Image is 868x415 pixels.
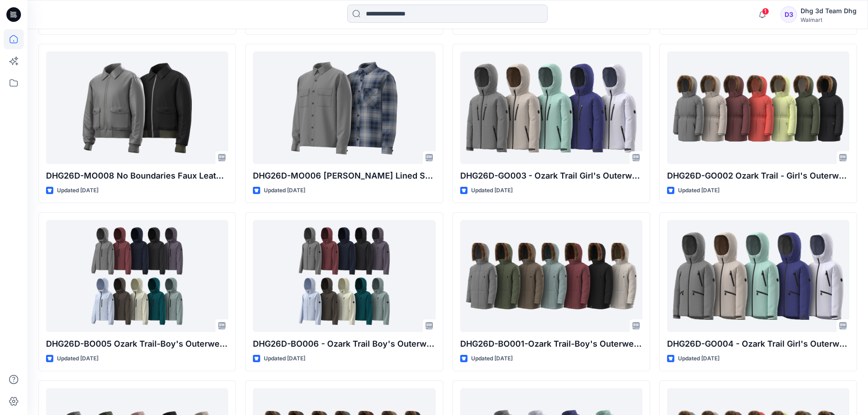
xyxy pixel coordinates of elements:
[460,169,642,182] p: DHG26D-GO003 - Ozark Trail Girl's Outerwear - Performance Jacket Opt.1
[253,169,435,182] p: DHG26D-MO006 [PERSON_NAME] Lined Shirt Jacket Opt. 1
[46,220,228,333] a: DHG26D-BO005 Ozark Trail-Boy's Outerwear - Softshell V1
[762,8,769,15] span: 1
[471,186,513,195] p: Updated [DATE]
[253,220,435,333] a: DHG26D-BO006 - Ozark Trail Boy's Outerwear - Softshell V2
[471,354,513,364] p: Updated [DATE]
[460,338,642,350] p: DHG26D-BO001-Ozark Trail-Boy's Outerwear - Parka Jkt V1
[678,186,719,195] p: Updated [DATE]
[801,16,857,23] div: Walmart
[460,51,642,164] a: DHG26D-GO003 - Ozark Trail Girl's Outerwear - Performance Jacket Opt.1
[264,186,305,195] p: Updated [DATE]
[460,220,642,333] a: DHG26D-BO001-Ozark Trail-Boy's Outerwear - Parka Jkt V1
[781,6,797,23] div: D3
[667,169,849,182] p: DHG26D-GO002 Ozark Trail - Girl's Outerwear-Parka Jkt Opt.2
[667,51,849,164] a: DHG26D-GO002 Ozark Trail - Girl's Outerwear-Parka Jkt Opt.2
[264,354,305,364] p: Updated [DATE]
[678,354,719,364] p: Updated [DATE]
[253,51,435,164] a: DHG26D-MO006 George Fleece Lined Shirt Jacket Opt. 1
[667,338,849,350] p: DHG26D-GO004 - Ozark Trail Girl's Outerwear Performance Jkt Opt.2
[253,338,435,350] p: DHG26D-BO006 - Ozark Trail Boy's Outerwear - Softshell V2
[801,5,857,16] div: Dhg 3d Team Dhg
[46,51,228,164] a: DHG26D-MO008 No Boundaries Faux Leather Jacket
[57,186,98,195] p: Updated [DATE]
[46,169,228,182] p: DHG26D-MO008 No Boundaries Faux Leather Jacket
[667,220,849,333] a: DHG26D-GO004 - Ozark Trail Girl's Outerwear Performance Jkt Opt.2
[57,354,98,364] p: Updated [DATE]
[46,338,228,350] p: DHG26D-BO005 Ozark Trail-Boy's Outerwear - Softshell V1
